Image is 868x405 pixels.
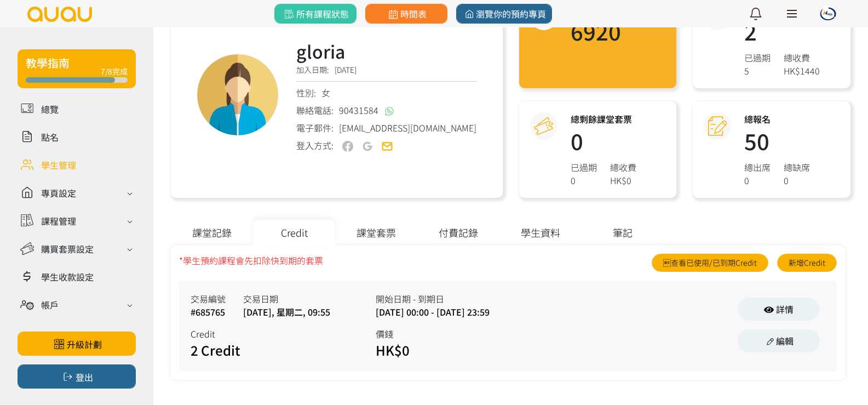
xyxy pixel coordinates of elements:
[382,141,393,152] img: user-email-on.png
[342,141,353,152] img: user-fb-off.png
[335,64,357,75] span: [DATE]
[652,254,768,272] a: 查看已使用/已到期Credit
[18,364,136,389] button: 登出
[571,174,597,187] div: 0
[41,186,76,199] div: 專頁設定
[582,220,664,246] div: 筆記
[738,298,820,321] a: 詳情
[571,130,636,152] h1: 0
[386,7,426,20] span: 時間表
[738,329,820,352] a: 編輯
[191,292,226,305] div: 交易編號
[253,220,335,246] div: Credit
[18,332,136,356] a: 升級計劃
[784,51,820,64] div: 總收費
[417,220,499,246] div: 付費記錄
[282,7,348,20] span: 所有課程狀態
[744,64,771,77] div: 5
[376,327,561,340] div: 價錢
[784,64,820,77] div: HK$1440
[179,254,323,272] div: *學生預約課程會先扣除快到期的套票
[243,305,330,318] div: [DATE], 星期二, 09:55
[376,340,529,360] div: HK$0
[362,141,373,152] img: user-google-off.png
[571,112,636,126] h3: 總剩餘課堂套票
[385,107,394,116] img: whatsapp@2x.png
[191,305,226,318] div: #685765
[376,305,561,318] div: [DATE] 00:00 - [DATE] 23:59
[321,86,330,99] span: 女
[456,4,552,24] a: 瀏覽你的預約專頁
[744,20,820,42] h1: 2
[610,161,636,174] div: 總收費
[296,121,476,134] div: 電子郵件:
[296,38,476,64] h3: gloria
[610,174,636,187] div: HK$0
[534,117,553,136] img: courseCredit@2x.png
[335,220,417,246] div: 課堂套票
[339,104,378,117] span: 90431584
[462,7,546,20] span: 瀏覽你的預約專頁
[571,161,597,174] div: 已過期
[191,327,376,340] div: Credit
[339,121,476,134] span: [EMAIL_ADDRESS][DOMAIN_NAME]
[41,298,59,311] div: 帳戶
[744,174,771,187] div: 0
[296,86,476,99] div: 性別:
[243,292,330,305] div: 交易日期
[784,161,810,174] div: 總缺席
[41,242,94,255] div: 購買套票設定
[274,4,357,24] a: 所有課程狀態
[777,254,837,272] a: 新增Credit
[571,20,621,42] h1: 6920
[744,112,810,126] h3: 總報名
[191,340,344,360] div: 2 Credit
[296,64,476,82] div: 加入日期:
[708,117,727,136] img: attendance@2x.png
[296,104,476,117] div: 聯絡電話:
[376,292,561,305] div: 開始日期 - 到期日
[744,51,771,64] div: 已過期
[41,214,76,227] div: 課程管理
[26,7,93,22] img: logo.svg
[784,174,810,187] div: 0
[744,161,771,174] div: 總出席
[171,220,253,246] div: 課堂記錄
[365,4,447,24] a: 時間表
[744,130,810,152] h1: 50
[499,220,582,246] div: 學生資料
[296,139,334,152] div: 登入方式:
